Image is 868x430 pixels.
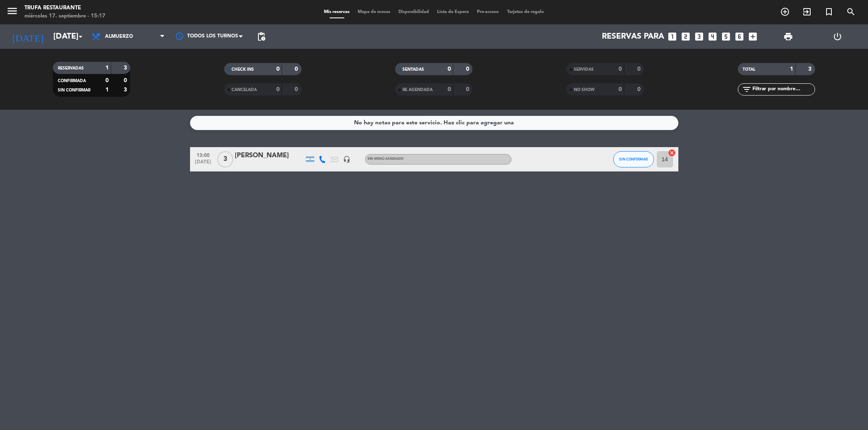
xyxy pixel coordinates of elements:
strong: 0 [466,87,471,92]
strong: 0 [466,66,471,72]
strong: 0 [105,78,109,83]
span: Mapa de mesas [354,10,394,14]
span: SIN CONFIRMAR [619,157,648,161]
i: menu [6,5,18,17]
span: RESERVADAS [58,66,84,70]
i: looks_6 [734,31,745,42]
div: miércoles 17. septiembre - 15:17 [24,12,105,20]
span: CHECK INS [232,67,254,72]
span: SERVIDAS [574,67,594,72]
strong: 0 [124,78,129,83]
span: 3 [217,151,233,167]
strong: 0 [295,66,300,72]
span: pending_actions [256,32,266,41]
i: looks_3 [694,31,704,42]
span: Tarjetas de regalo [503,10,548,14]
span: NO SHOW [574,88,595,92]
strong: 0 [448,87,451,92]
i: power_settings_new [833,32,842,41]
i: looks_5 [721,31,731,42]
strong: 0 [295,87,300,92]
i: exit_to_app [802,7,812,17]
span: SENTADAS [402,67,424,72]
span: RE AGENDADA [402,88,433,92]
strong: 1 [105,87,109,93]
i: filter_list [742,85,752,94]
strong: 0 [619,66,622,72]
input: Filtrar por nombre... [752,85,815,94]
i: add_box [748,31,758,42]
strong: 0 [637,66,642,72]
span: CANCELADA [232,88,257,92]
span: TOTAL [743,67,755,72]
strong: 3 [124,65,129,71]
span: CONFIRMADA [58,79,86,83]
i: looks_one [667,31,678,42]
span: Almuerzo [105,34,133,39]
i: search [846,7,856,17]
i: looks_two [680,31,691,42]
span: Reservas para [602,32,664,41]
strong: 3 [808,66,813,72]
span: Lista de Espera [433,10,473,14]
div: LOG OUT [813,24,862,49]
button: SIN CONFIRMAR [613,151,654,167]
strong: 3 [124,87,129,93]
strong: 0 [619,87,622,92]
strong: 0 [448,66,451,72]
strong: 1 [105,65,109,71]
span: Pre-acceso [473,10,503,14]
span: Disponibilidad [394,10,433,14]
i: add_circle_outline [780,7,790,17]
span: [DATE] [193,159,213,169]
strong: 0 [637,87,642,92]
i: [DATE] [6,28,49,46]
span: print [783,32,793,41]
span: 13:00 [193,150,213,159]
div: [PERSON_NAME] [235,150,304,161]
i: headset_mic [343,156,350,163]
i: turned_in_not [824,7,834,17]
strong: 0 [276,87,280,92]
strong: 1 [790,66,793,72]
span: Sin menú asignado [367,157,404,161]
i: cancel [668,149,676,157]
strong: 0 [276,66,280,72]
div: Trufa Restaurante [24,4,105,12]
button: menu [6,5,18,20]
span: SIN CONFIRMAR [58,88,90,92]
div: No hay notas para este servicio. Haz clic para agregar una [354,118,514,128]
i: looks_4 [707,31,718,42]
i: arrow_drop_down [76,32,85,41]
span: Mis reservas [320,10,354,14]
